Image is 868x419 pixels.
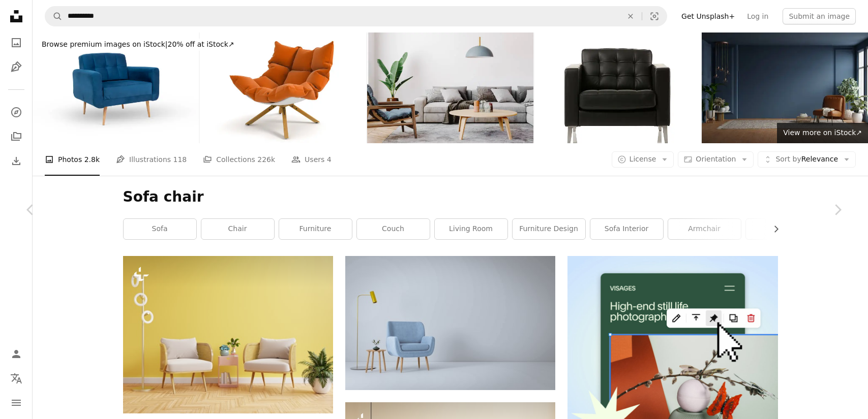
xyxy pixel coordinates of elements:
[746,219,819,239] a: grey
[6,102,26,122] a: Explore
[775,154,838,165] span: Relevance
[6,126,26,147] a: Collections
[203,143,275,176] a: Collections 226k
[678,151,754,168] button: Orientation
[42,40,167,48] span: Browse premium images on iStock |
[6,344,26,364] a: Log in / Sign up
[642,7,667,26] button: Visual search
[45,6,667,26] form: Find visuals sitewide
[590,219,663,239] a: sofa interior
[668,219,741,239] a: armchair
[124,219,196,239] a: sofa
[327,154,332,165] span: 4
[6,368,26,389] button: Language
[42,40,234,48] span: 20% off at iStock ↗
[345,318,555,328] a: a blue chair and a yellow lamp in a white room
[767,219,778,239] button: scroll list to the right
[123,188,778,206] h1: Sofa chair
[513,219,585,239] a: furniture design
[173,154,187,165] span: 118
[6,393,26,413] button: Menu
[696,155,736,163] span: Orientation
[783,128,862,137] span: View more on iStock ↗
[45,7,63,26] button: Search Unsplash
[123,330,333,339] a: Modern living room interior with two armchair and decor on bright yellow wall.3d rendering
[257,154,275,165] span: 226k
[33,33,199,143] img: Blue Armchair
[6,33,26,53] a: Photos
[345,256,555,391] img: a blue chair and a yellow lamp in a white room
[279,219,352,239] a: furniture
[807,161,868,259] a: Next
[33,33,244,57] a: Browse premium images on iStock|20% off at iStock↗
[534,33,701,143] img: Close-up of an empty armchair
[619,7,642,26] button: Clear
[435,219,507,239] a: living room
[775,155,801,163] span: Sort by
[116,143,187,176] a: Illustrations 118
[675,8,741,24] a: Get Unsplash+
[357,219,430,239] a: couch
[758,151,856,168] button: Sort byRelevance
[6,57,26,77] a: Illustrations
[201,219,274,239] a: chair
[367,33,533,143] img: Modern Living Room Interior Design
[783,8,856,24] button: Submit an image
[200,33,366,143] img: Armchair isolated on white background 3D rendering
[291,143,332,176] a: Users 4
[612,151,674,168] button: License
[6,151,26,171] a: Download History
[702,33,868,143] img: Modern interior of living room with leather armchair on wood flooring and dark blue wall
[777,123,868,143] a: View more on iStock↗
[741,8,774,24] a: Log in
[123,256,333,413] img: Modern living room interior with two armchair and decor on bright yellow wall.3d rendering
[630,155,656,163] span: License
